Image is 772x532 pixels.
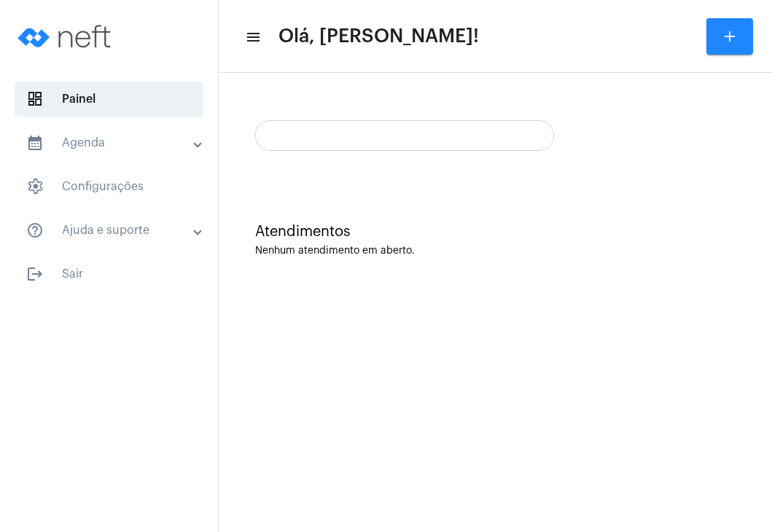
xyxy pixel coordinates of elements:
[26,265,44,283] mat-icon: sidenav icon
[721,28,738,45] mat-icon: add
[12,7,121,66] img: logo-neft-novo-2.png
[9,125,218,160] mat-expansion-panel-header: sidenav iconAgenda
[26,178,44,195] span: sidenav icon
[26,222,44,239] mat-icon: sidenav icon
[26,134,44,152] mat-icon: sidenav icon
[278,25,479,48] span: Olá, [PERSON_NAME]!
[9,213,218,248] mat-expansion-panel-header: sidenav iconAjuda e suporte
[26,222,195,239] mat-panel-title: Ajuda e suporte
[26,90,44,108] span: sidenav icon
[245,28,260,46] mat-icon: sidenav icon
[15,257,203,292] span: Sair
[15,82,203,117] span: Painel
[255,224,736,240] div: Atendimentos
[255,246,736,257] div: Nenhum atendimento em aberto.
[15,169,203,204] span: Configurações
[26,134,195,152] mat-panel-title: Agenda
